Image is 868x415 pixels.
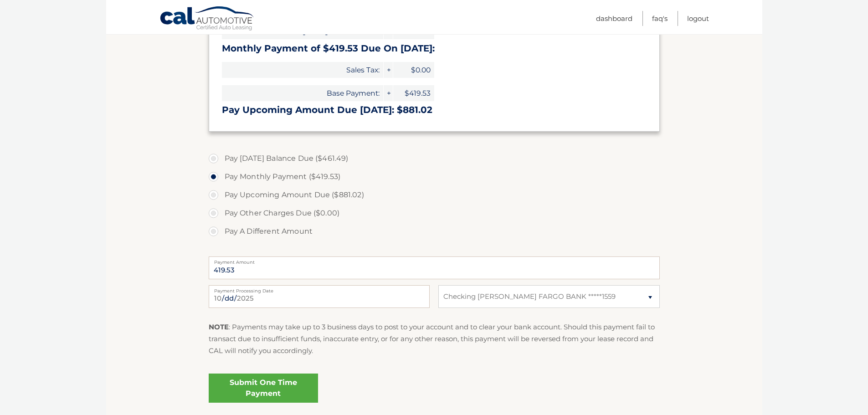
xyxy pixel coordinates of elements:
[384,62,393,78] span: +
[209,285,430,292] label: Payment Processing Date
[209,321,660,357] p: : Payments may take up to 3 business days to post to your account and to clear your bank account....
[222,104,647,116] h3: Pay Upcoming Amount Due [DATE]: $881.02
[222,43,647,54] h3: Monthly Payment of $419.53 Due On [DATE]:
[209,149,660,168] label: Pay [DATE] Balance Due ($461.49)
[209,256,660,264] label: Payment Amount
[209,204,660,222] label: Pay Other Charges Due ($0.00)
[222,62,383,78] span: Sales Tax:
[652,11,668,26] a: FAQ's
[209,186,660,204] label: Pay Upcoming Amount Due ($881.02)
[222,85,383,101] span: Base Payment:
[209,323,229,331] strong: NOTE
[209,168,660,186] label: Pay Monthly Payment ($419.53)
[209,374,318,403] a: Submit One Time Payment
[209,285,430,308] input: Payment Date
[687,11,709,26] a: Logout
[159,6,255,32] a: Cal Automotive
[209,222,660,241] label: Pay A Different Amount
[393,85,434,101] span: $419.53
[393,62,434,78] span: $0.00
[596,11,632,26] a: Dashboard
[384,85,393,101] span: +
[209,256,660,279] input: Payment Amount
